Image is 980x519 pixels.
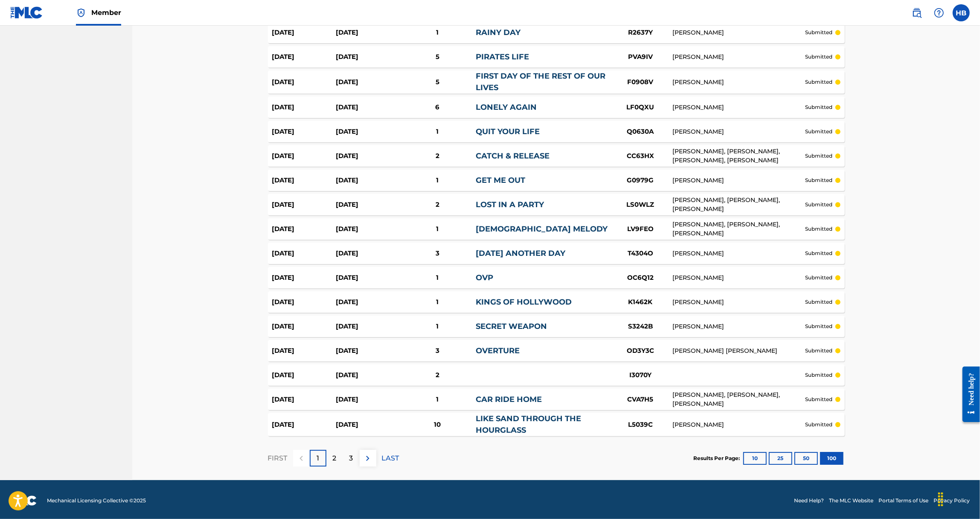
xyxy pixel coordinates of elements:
[672,273,805,282] div: [PERSON_NAME]
[476,52,529,62] a: PIRATES LIFE
[336,176,399,185] div: [DATE]
[608,28,672,38] div: R2637Y
[608,273,672,283] div: OC6Q12
[934,8,944,18] img: help
[336,273,399,283] div: [DATE]
[672,390,805,408] div: [PERSON_NAME], [PERSON_NAME], [PERSON_NAME]
[336,127,399,137] div: [DATE]
[272,273,336,283] div: [DATE]
[806,201,833,208] p: submitted
[672,147,805,165] div: [PERSON_NAME], [PERSON_NAME], [PERSON_NAME], [PERSON_NAME]
[476,224,608,234] a: [DEMOGRAPHIC_DATA] MELODY
[272,28,336,38] div: [DATE]
[912,8,922,18] img: search
[272,103,336,112] div: [DATE]
[806,323,833,330] p: submitted
[399,346,476,356] div: 3
[336,395,399,405] div: [DATE]
[399,420,476,430] div: 10
[908,4,925,21] a: Public Search
[672,103,805,112] div: [PERSON_NAME]
[934,487,948,512] div: Drag
[476,322,547,331] a: SECRET WEAPON
[608,346,672,356] div: OD3Y3C
[476,395,542,404] a: CAR RIDE HOME
[336,297,399,307] div: [DATE]
[476,249,565,258] a: [DATE] ANOTHER DAY
[272,200,336,210] div: [DATE]
[608,103,672,112] div: LF0QXU
[382,453,399,463] p: LAST
[272,52,336,62] div: [DATE]
[268,453,288,463] p: FIRST
[399,297,476,307] div: 1
[399,176,476,185] div: 1
[336,200,399,210] div: [DATE]
[399,52,476,62] div: 5
[806,128,833,135] p: submitted
[608,249,672,258] div: T4304O
[10,6,43,19] img: MLC Logo
[399,127,476,137] div: 1
[91,8,121,18] span: Member
[476,71,605,92] a: FIRST DAY OF THE REST OF OUR LIVES
[672,220,805,238] div: [PERSON_NAME], [PERSON_NAME], [PERSON_NAME]
[76,8,86,18] img: Top Rightsholder
[333,453,337,463] p: 2
[672,196,805,214] div: [PERSON_NAME], [PERSON_NAME], [PERSON_NAME]
[272,176,336,185] div: [DATE]
[937,478,980,519] iframe: Chat Widget
[608,420,672,430] div: L5039C
[672,346,805,355] div: [PERSON_NAME] [PERSON_NAME]
[399,151,476,161] div: 2
[476,273,493,282] a: OVP
[806,29,833,36] p: submitted
[806,78,833,86] p: submitted
[806,298,833,306] p: submitted
[672,322,805,331] div: [PERSON_NAME]
[399,77,476,87] div: 5
[931,4,948,21] div: Help
[806,396,833,403] p: submitted
[933,497,970,504] a: Privacy Policy
[806,249,833,257] p: submitted
[806,347,833,355] p: submitted
[608,52,672,62] div: PVA9IV
[672,249,805,258] div: [PERSON_NAME]
[399,273,476,283] div: 1
[608,370,672,380] div: I3070Y
[476,200,544,209] a: LOST IN A PARTY
[399,200,476,210] div: 2
[806,225,833,233] p: submitted
[272,346,336,356] div: [DATE]
[953,4,970,21] div: User Menu
[399,322,476,331] div: 1
[272,420,336,430] div: [DATE]
[806,53,833,61] p: submitted
[399,103,476,112] div: 6
[272,249,336,258] div: [DATE]
[336,370,399,380] div: [DATE]
[829,497,873,504] a: The MLC Website
[806,371,833,379] p: submitted
[806,103,833,111] p: submitted
[336,52,399,62] div: [DATE]
[956,360,980,429] iframe: Resource Center
[608,200,672,210] div: LS0WLZ
[806,274,833,281] p: submitted
[476,28,521,37] a: RAINY DAY
[272,151,336,161] div: [DATE]
[336,322,399,331] div: [DATE]
[794,497,824,504] a: Need Help?
[672,53,805,62] div: [PERSON_NAME]
[672,176,805,185] div: [PERSON_NAME]
[272,297,336,307] div: [DATE]
[476,414,581,435] a: LIKE SAND THROUGH THE HOURGLASS
[794,452,818,465] button: 50
[399,28,476,38] div: 1
[806,176,833,184] p: submitted
[272,77,336,87] div: [DATE]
